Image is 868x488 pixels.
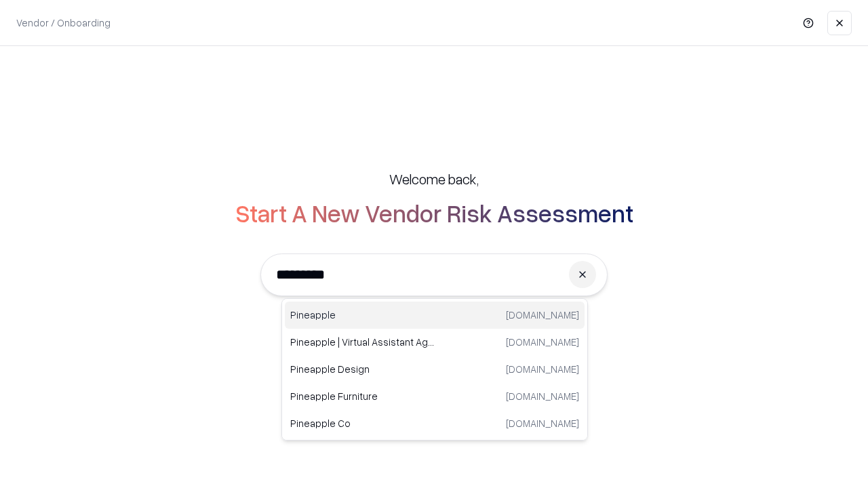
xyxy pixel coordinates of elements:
p: [DOMAIN_NAME] [506,335,579,349]
p: Pineapple Furniture [290,389,435,403]
p: Pineapple [290,308,435,322]
p: [DOMAIN_NAME] [506,389,579,403]
p: [DOMAIN_NAME] [506,308,579,322]
h5: Welcome back, [389,169,479,188]
p: [DOMAIN_NAME] [506,416,579,430]
p: Pineapple Co [290,416,435,430]
h2: Start A New Vendor Risk Assessment [235,199,633,226]
p: Pineapple Design [290,362,435,376]
div: Suggestions [281,298,588,441]
p: Vendor / Onboarding [16,16,111,30]
p: Pineapple | Virtual Assistant Agency [290,335,435,349]
p: [DOMAIN_NAME] [506,362,579,376]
